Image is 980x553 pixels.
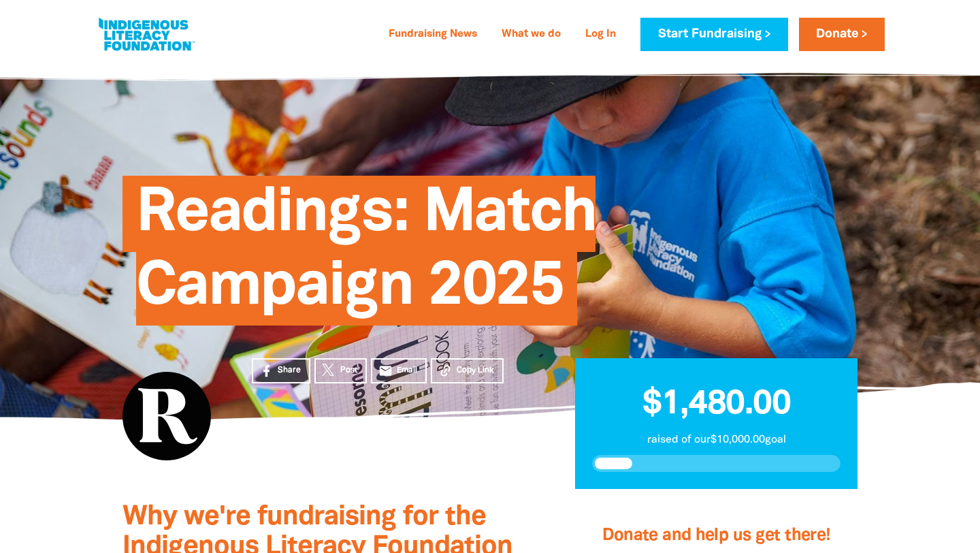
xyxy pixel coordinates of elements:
[397,364,417,377] span: Email
[640,18,787,51] a: Start Fundraising
[592,432,840,448] p: raised of our $10,000.00 goal
[577,24,624,46] a: Log In
[252,358,310,383] a: Share
[642,389,791,420] span: $1,480.00
[431,358,504,383] button: Copy Link
[136,186,595,326] span: Readings: Match Campaign 2025
[371,358,427,383] a: emailEmail
[380,24,485,46] a: Fundraising News
[799,18,885,51] a: Donate
[493,24,569,46] a: What we do
[457,364,494,377] span: Copy Link
[340,364,357,377] span: Post
[278,364,301,377] span: Share
[314,358,367,383] a: Post
[378,364,393,378] i: email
